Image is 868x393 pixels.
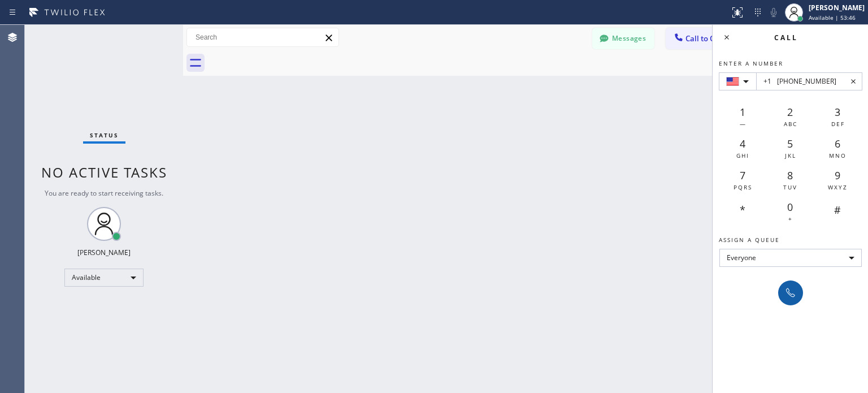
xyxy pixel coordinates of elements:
[666,28,752,49] button: Call to Customer
[734,183,752,191] span: PQRS
[809,14,856,21] span: Available | 53:46
[64,269,144,287] div: Available
[787,169,793,182] span: 8
[835,105,840,119] span: 3
[829,152,847,159] span: MNO
[41,163,167,182] span: No active tasks
[736,152,749,159] span: GHI
[740,169,745,182] span: 7
[719,59,783,67] span: Enter a number
[835,137,840,150] span: 6
[774,33,798,42] span: Call
[90,131,119,139] span: Status
[809,3,865,12] div: [PERSON_NAME]
[787,200,793,214] span: 0
[831,120,845,128] span: DEF
[828,183,848,191] span: WXYZ
[77,248,131,257] div: [PERSON_NAME]
[740,120,747,128] span: —
[784,120,797,128] span: ABC
[592,28,654,49] button: Messages
[740,105,745,119] span: 1
[766,5,782,20] button: Mute
[187,28,338,46] input: Search
[788,215,793,223] span: +
[835,169,840,182] span: 9
[787,105,793,119] span: 2
[834,203,841,217] span: #
[685,33,745,44] span: Call to Customer
[740,137,745,150] span: 4
[719,249,862,267] div: Everyone
[719,236,780,244] span: Assign a queue
[45,188,163,198] span: You are ready to start receiving tasks.
[785,152,796,159] span: JKL
[787,137,793,150] span: 5
[783,183,797,191] span: TUV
